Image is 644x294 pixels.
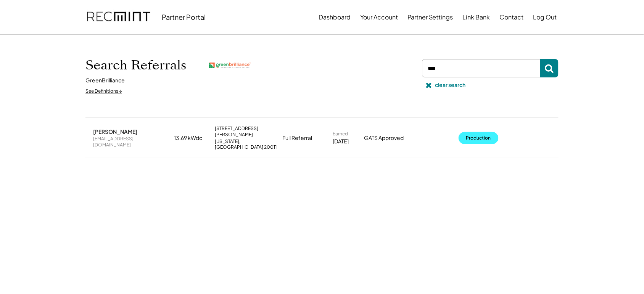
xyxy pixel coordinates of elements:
div: 13.69 kWdc [174,134,210,142]
img: logo_orange.svg [12,12,18,18]
img: greenbrilliance.png [209,63,251,68]
div: Earned [333,131,348,137]
button: Your Account [360,10,398,25]
div: Domain: [DOMAIN_NAME] [20,20,84,26]
div: [PERSON_NAME] [93,128,137,135]
div: [STREET_ADDRESS][PERSON_NAME] [215,125,278,137]
button: Log Out [533,10,557,25]
button: Production [459,132,499,144]
div: v 4.0.25 [21,12,37,18]
h1: Search Referrals [85,57,186,73]
img: website_grey.svg [12,20,18,26]
button: Partner Settings [407,10,453,25]
img: tab_keywords_by_traffic_grey.svg [76,44,82,50]
div: Keywords by Traffic [84,45,129,50]
div: [EMAIL_ADDRESS][DOMAIN_NAME] [93,136,169,148]
div: clear search [435,81,466,89]
img: recmint-logotype%403x.png [87,4,150,30]
div: [DATE] [333,138,349,145]
button: Contact [500,10,524,25]
div: Partner Portal [162,13,206,21]
button: Link Bank [463,10,490,25]
div: Full Referral [282,134,312,142]
div: Domain Overview [29,45,68,50]
div: [US_STATE], [GEOGRAPHIC_DATA] 20011 [215,138,278,150]
div: GATS Approved [364,134,421,142]
div: GreenBrilliance [85,77,125,84]
button: Dashboard [319,10,351,25]
div: See Definitions ↓ [85,88,122,95]
img: tab_domain_overview_orange.svg [21,44,27,50]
